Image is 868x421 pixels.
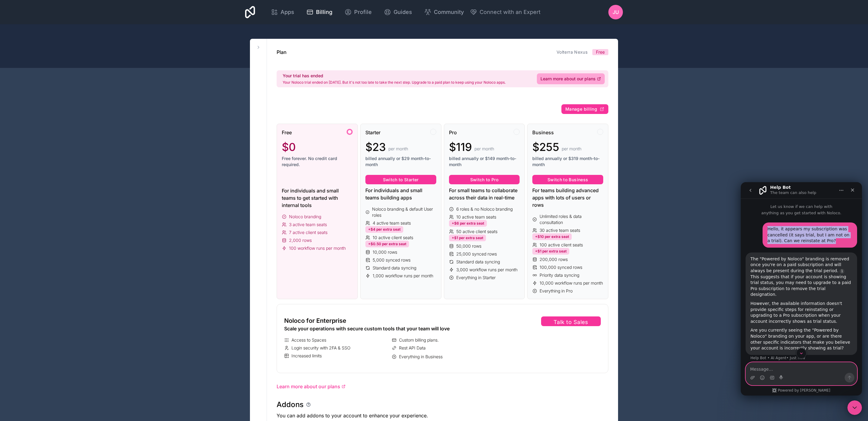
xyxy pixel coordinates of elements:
div: +$1 per extra seat [532,248,569,255]
div: For individuals and small teams to get started with internal tools [282,187,353,209]
span: Everything in Business [399,354,443,360]
span: Free [596,49,605,55]
span: Apps [281,8,294,16]
a: Billing [301,5,337,19]
div: +$6 per extra seat [449,220,487,227]
a: Apps [266,5,299,19]
span: Profile [354,8,372,16]
div: For small teams to collaborate across their data in real-time [449,187,520,201]
a: Learn more about our plans [277,383,608,390]
h1: Addons [277,400,304,409]
span: Manage billing [565,106,597,112]
span: 200,000 rows [540,256,568,262]
span: per month [388,146,408,152]
button: Switch to Pro [449,175,520,185]
a: Guides [379,5,417,19]
span: Everything in Starter [456,275,496,281]
span: JU [613,8,619,16]
span: Learn more about our plans [277,383,340,390]
span: Standard data syncing [456,259,500,265]
span: billed annually or $29 month-to-month [365,155,436,168]
div: +$4 per extra seat [365,226,403,233]
span: per month [562,146,581,152]
span: 100 active client seats [540,242,583,248]
span: Free forever. No credit card required. [282,155,353,168]
div: +$0.50 per extra seat [365,241,409,247]
span: 10,000 rows [373,249,397,255]
span: 100,000 synced rows [540,264,582,270]
span: Connect with an Expert [480,8,540,16]
span: 3,000 workflow runs per month [456,267,517,273]
span: Free [282,129,292,136]
span: Noloco branding & default User roles [372,206,436,218]
span: $23 [365,141,386,153]
span: 5,000 synced rows [373,257,411,263]
span: Priority data syncing [540,272,579,278]
button: Switch to Business [532,175,603,185]
span: Standard data syncing [373,265,416,271]
span: 4 active team seats [373,220,411,226]
span: 6 roles & no Noloco branding [456,206,513,212]
span: 100 workflow runs per month [289,245,346,251]
span: 1,000 workflow runs per month [373,273,433,279]
span: Rest API Data [399,345,426,351]
span: Pro [449,129,457,136]
span: 30 active team seats [540,227,580,233]
span: 25,000 synced rows [456,251,497,257]
div: +$10 per extra seat [532,233,572,240]
span: $119 [449,141,472,153]
p: You can add addons to your account to enhance your experience. [277,412,608,419]
a: Learn more about our plans [537,73,605,84]
div: Scale your operations with secure custom tools that your team will love [284,325,497,332]
a: Profile [340,5,377,19]
div: For teams building advanced apps with lots of users or rows [532,187,603,209]
div: +$1 per extra seat [449,235,486,241]
span: Noloco for Enterprise [284,316,346,325]
span: Unlimited roles & data consultation [540,213,603,226]
span: Login security with 2FA & SSO [291,345,351,351]
span: billed annually or $149 month-to-month [449,155,520,168]
span: Access to Spaces [291,337,326,343]
a: Volterra Nexus [557,49,587,55]
span: per month [474,146,494,152]
span: 10 active team seats [456,214,496,220]
button: Talk to Sales [541,316,601,326]
span: 50,000 rows [456,243,481,249]
span: Noloco branding [289,214,321,220]
h2: Your trial has ended [283,73,506,79]
span: Business [532,129,554,136]
iframe: Intercom live chat [847,400,862,415]
span: $255 [532,141,559,153]
span: Everything in Pro [540,288,573,294]
span: Guides [394,8,412,16]
a: Community [419,5,469,19]
span: billed annually or $319 month-to-month [532,155,603,168]
span: Increased limits [291,353,322,359]
span: Community [434,8,464,16]
p: Your Noloco trial ended on [DATE]. But it's not too late to take the next step. Upgrade to a paid... [283,80,506,85]
span: Custom billing plans. [399,337,439,343]
span: Learn more about our plans [540,76,596,82]
div: For individuals and small teams building apps [365,187,436,201]
span: 50 active client seats [456,229,497,235]
button: Switch to Starter [365,175,436,185]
